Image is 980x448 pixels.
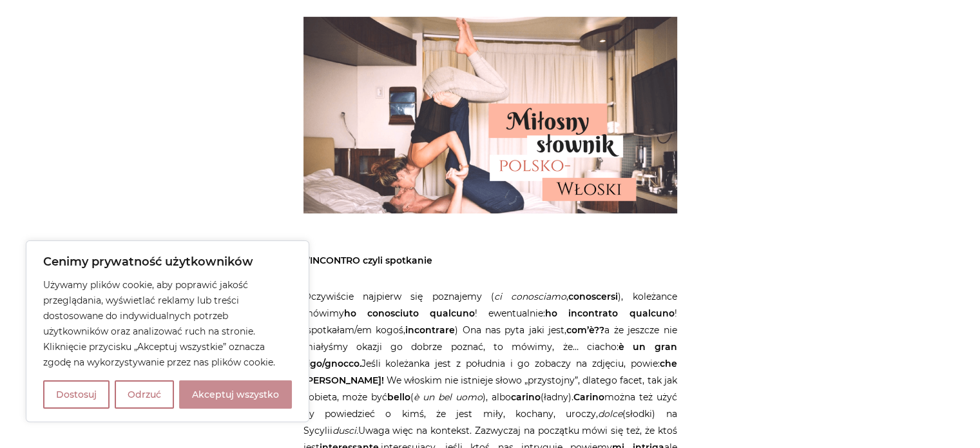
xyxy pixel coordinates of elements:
button: Odrzuć [115,380,174,409]
strong: bello [387,391,410,403]
em: dolce [598,408,622,420]
strong: L’INCONTRO czyli spotkanie [303,255,432,266]
em: dusci. [332,425,358,436]
strong: ho conosciuto qualcuno [344,307,475,319]
em: è un bel uomo [414,391,483,403]
button: Dostosuj [43,380,110,409]
strong: carino [511,391,541,403]
button: Akceptuj wszystko [179,380,292,409]
strong: incontrare [405,324,455,336]
p: Cenimy prywatność użytkowników [43,254,292,269]
strong: com’è?? [566,324,604,336]
strong: Carino [573,391,604,403]
p: Używamy plików cookie, aby poprawić jakość przeglądania, wyświetlać reklamy lub treści dostosowan... [43,277,292,370]
strong: ho incontrato qualcuno [545,307,674,319]
em: ci conosciamo [494,291,566,302]
strong: conoscersi [568,291,618,302]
